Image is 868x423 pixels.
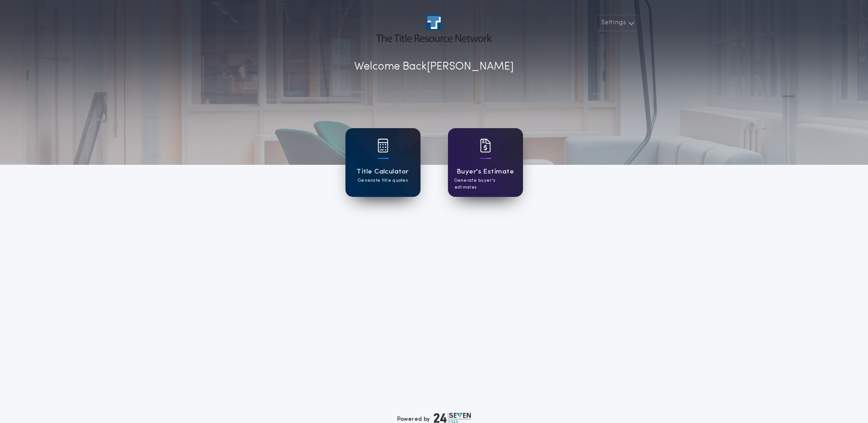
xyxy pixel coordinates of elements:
[595,15,638,31] button: Settings
[376,15,491,42] img: account-logo
[448,128,523,197] a: card iconBuyer's EstimateGenerate buyer's estimates
[377,139,388,152] img: card icon
[480,139,491,152] img: card icon
[356,167,409,177] h1: Title Calculator
[454,177,517,191] p: Generate buyer's estimates
[358,177,408,184] p: Generate title quotes
[345,128,421,197] a: card iconTitle CalculatorGenerate title quotes
[354,59,514,75] p: Welcome Back [PERSON_NAME]
[457,167,514,177] h1: Buyer's Estimate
